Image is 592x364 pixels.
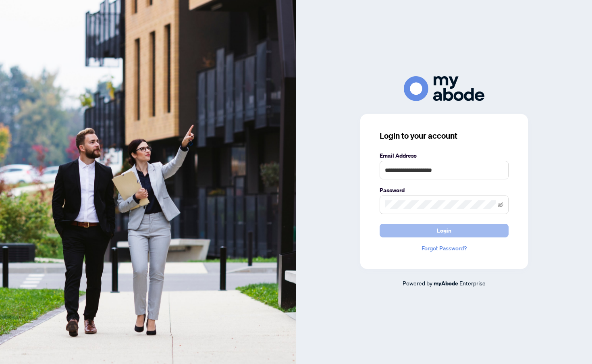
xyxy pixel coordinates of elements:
a: myAbode [434,279,458,288]
span: Login [437,224,451,237]
span: Powered by [403,279,432,287]
label: Password [380,186,509,195]
h3: Login to your account [380,130,509,141]
span: eye-invisible [498,202,503,208]
img: ma-logo [404,76,484,101]
a: Forgot Password? [380,244,509,253]
label: Email Address [380,151,509,160]
span: Enterprise [459,279,486,287]
button: Login [380,224,509,237]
